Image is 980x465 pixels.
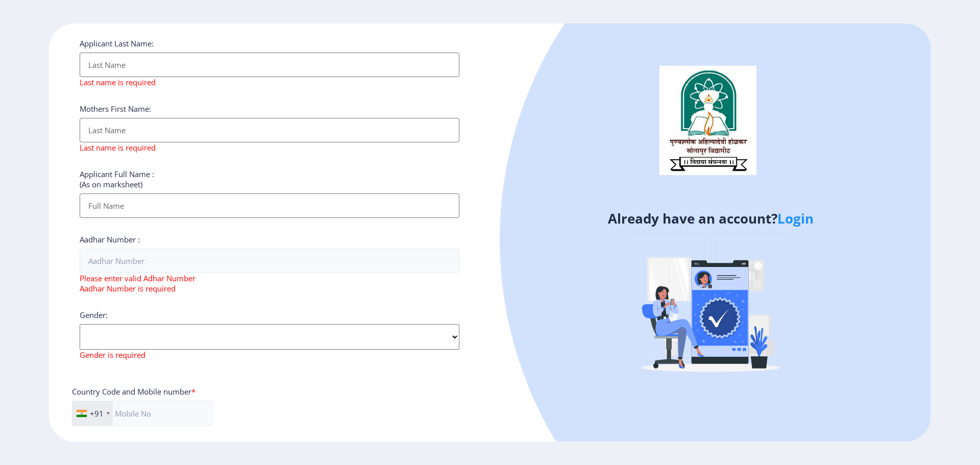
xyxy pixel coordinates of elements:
label: Gender: [80,310,108,320]
label: Applicant Full Name : (As on marksheet) [80,169,154,189]
label: Applicant Last Name: [80,38,154,48]
span: Last name is required [80,77,156,87]
input: Last Name [80,118,459,142]
label: Aadhar Number : [80,234,140,244]
span: Gender is required [80,350,145,360]
span: Aadhar Number is required [80,283,176,293]
div: India (भारत): +91 [72,401,113,426]
label: Country Code and Mobile number [72,386,195,397]
input: Full Name [80,193,459,218]
a: Login [777,209,814,228]
img: logo [659,66,756,175]
input: Mobile No [72,401,212,426]
span: Last name is required [80,142,156,153]
h4: Already have an account? [498,210,923,227]
img: Verified-rafiki.svg [621,219,800,398]
span: Please enter valid Adhar Number [80,273,195,283]
label: Mothers First Name: [80,104,151,114]
input: Last Name [80,53,459,77]
div: +91 [90,408,104,419]
input: Aadhar Number [80,249,459,273]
